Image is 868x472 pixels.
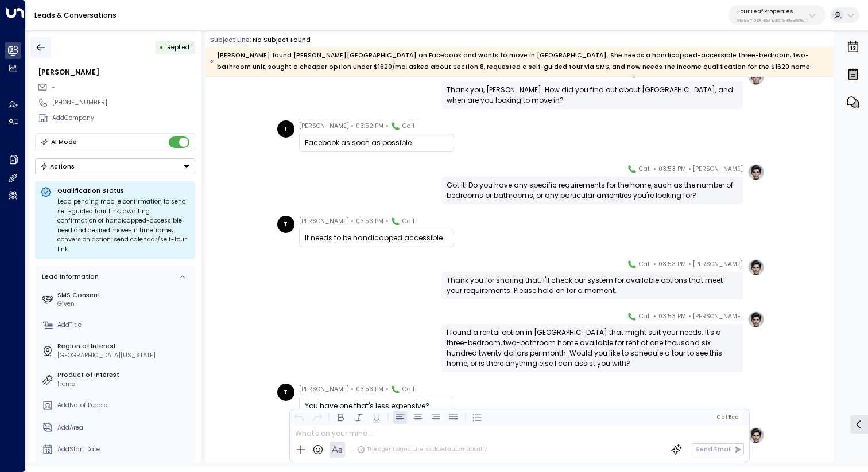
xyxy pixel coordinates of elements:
[310,410,324,424] button: Redo
[356,120,383,132] span: 03:52 PM
[57,197,190,254] div: Lead pending mobile confirmation to send self-guided tour link; awaiting confirmation of handicap...
[716,414,738,420] span: Cc Bcc
[688,311,691,322] span: •
[693,259,743,270] span: [PERSON_NAME]
[447,327,738,369] div: I found a rental option in [GEOGRAPHIC_DATA] that might suit your needs. It's a three-bedroom, tw...
[305,401,448,411] div: You have one that's less expensive?
[299,120,349,132] span: [PERSON_NAME]
[688,259,691,270] span: •
[747,259,765,276] img: profile-logo.png
[253,36,311,45] div: No subject found
[747,163,765,181] img: profile-logo.png
[40,162,75,170] div: Actions
[658,259,686,270] span: 03:53 PM
[305,233,448,243] div: It needs to be handicapped accessible
[386,384,389,395] span: •
[305,138,448,148] div: Facebook as soon as possible.
[57,186,190,195] p: Qualification Status
[728,5,826,25] button: Four Leaf Properties34e1cd17-0f68-49af-bd32-3c48ce8611d1
[52,98,195,107] div: [PHONE_NUMBER]
[639,259,651,270] span: Call
[658,163,686,175] span: 03:53 PM
[357,446,487,454] div: The agent signature is added automatically
[277,216,294,233] div: T
[351,216,354,227] span: •
[57,351,192,360] div: [GEOGRAPHIC_DATA][US_STATE]
[747,68,765,85] img: profile-logo.png
[713,413,742,421] button: Cc|Bcc
[737,8,805,15] p: Four Leaf Properties
[725,414,727,420] span: |
[51,136,77,148] div: AI Mode
[658,311,686,322] span: 03:53 PM
[447,180,738,201] div: Got it! Do you have any specific requirements for the home, such as the number of bedrooms or bat...
[402,216,414,227] span: Call
[35,158,195,174] button: Actions
[57,423,192,432] div: AddArea
[386,120,389,132] span: •
[57,370,192,380] label: Product of Interest
[402,120,414,132] span: Call
[57,445,192,454] div: AddStart Date
[351,120,354,132] span: •
[160,40,164,55] div: •
[688,163,691,175] span: •
[356,384,383,395] span: 03:53 PM
[39,272,99,282] div: Lead Information
[57,342,192,351] label: Region of Interest
[351,384,354,395] span: •
[34,10,117,20] a: Leads & Conversations
[277,384,294,401] div: T
[38,67,195,77] div: [PERSON_NAME]
[653,311,656,322] span: •
[447,85,738,106] div: Thank you, [PERSON_NAME]. How did you find out about [GEOGRAPHIC_DATA], and when are you looking ...
[386,216,389,227] span: •
[299,384,349,395] span: [PERSON_NAME]
[693,163,743,175] span: [PERSON_NAME]
[292,410,306,424] button: Undo
[653,259,656,270] span: •
[693,311,743,322] span: [PERSON_NAME]
[210,50,828,73] div: [PERSON_NAME] found [PERSON_NAME][GEOGRAPHIC_DATA] on Facebook and wants to move in [GEOGRAPHIC_D...
[52,114,195,123] div: AddCompany
[747,311,765,328] img: profile-logo.png
[210,36,251,44] span: Subject Line:
[639,311,651,322] span: Call
[447,275,738,296] div: Thank you for sharing that. I'll check our system for available options that meet your requiremen...
[747,427,765,444] img: profile-logo.png
[57,321,192,330] div: AddTitle
[737,18,805,23] p: 34e1cd17-0f68-49af-bd32-3c48ce8611d1
[402,384,414,395] span: Call
[57,291,192,300] label: SMS Consent
[299,216,349,227] span: [PERSON_NAME]
[639,163,651,175] span: Call
[57,299,192,309] div: Given
[57,401,192,410] div: AddNo. of People
[653,163,656,175] span: •
[57,380,192,389] div: Home
[52,83,55,92] span: -
[277,120,294,138] div: T
[35,158,195,174] div: Button group with a nested menu
[356,216,383,227] span: 03:53 PM
[167,43,189,52] span: Replied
